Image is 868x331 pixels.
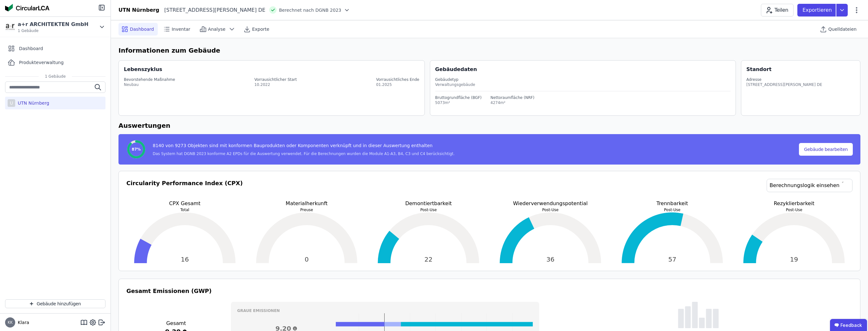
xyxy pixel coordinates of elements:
h6: Auswertungen [118,121,860,130]
p: Wiederverwendungspotential [492,200,609,207]
span: Inventar [172,26,190,32]
p: Preuse [248,207,365,212]
h3: Gesamt Emissionen (GWP) [126,287,852,295]
p: Trennbarkeit [614,200,731,207]
span: 87% [132,147,141,152]
p: Post-Use [492,207,609,212]
div: [STREET_ADDRESS][PERSON_NAME] DE [746,82,822,87]
span: Quelldateien [828,26,857,32]
div: Nettoraumfläche (NRF) [490,95,534,100]
div: UTN Nürnberg [15,100,49,106]
p: Demontiertbarkeit [370,200,487,207]
div: Verwaltungsgebäude [435,82,731,87]
p: Materialherkunft [248,200,365,207]
div: Lebenszyklus [124,66,162,73]
div: Bevorstehende Maßnahme [124,77,175,82]
span: 1 Gebäude [39,74,72,79]
span: Produkteverwaltung [19,59,64,66]
span: Berechnet nach DGNB 2023 [279,7,341,13]
div: UTN Nürnberg [118,6,159,14]
img: Concular [5,4,49,11]
span: 1 Gebäude [18,28,88,33]
div: Standort [746,66,771,73]
div: 01.2025 [376,82,419,87]
h6: Informationen zum Gebäude [118,46,860,55]
span: Exporte [252,26,269,32]
p: CPX Gesamt [126,200,243,207]
div: Vorrausichtlicher Start [254,77,297,82]
p: Total [126,207,243,212]
span: Dashboard [19,45,43,52]
div: Gebäudedaten [435,66,736,73]
div: 5073m² [435,100,482,105]
span: Analyse [208,26,226,32]
img: empty-state [678,302,719,328]
p: Post-Use [370,207,487,212]
p: Post-Use [736,207,852,212]
p: Rezyklierbarkeit [736,200,852,207]
span: KK [8,321,13,324]
h3: Graue Emissionen [237,308,533,313]
div: 4274m² [490,100,534,105]
button: Gebäude hinzufügen [5,299,105,308]
h3: Gesamt [126,320,226,327]
p: Exportieren [802,6,833,14]
span: Klara [15,319,29,326]
div: [STREET_ADDRESS][PERSON_NAME] DE [159,6,265,14]
div: 10.2022 [254,82,297,87]
div: Das System hat DGNB 2023 konforme A2 EPDs für die Auswertung verwendet. Für die Berechnungen wurd... [153,151,455,156]
div: Adresse [746,77,822,82]
div: U [8,99,15,107]
div: Bruttogrundfläche (BGF) [435,95,482,100]
button: Gebäude bearbeiten [799,143,853,156]
a: Berechnungslogik einsehen [767,179,852,192]
span: Dashboard [130,26,154,32]
button: Teilen [761,4,794,16]
div: Gebäudetyp [435,77,731,82]
div: a+r ARCHITEKTEN GmbH [18,21,88,28]
h3: Circularity Performance Index (CPX) [126,179,243,200]
div: Vorrausichtliches Ende [376,77,419,82]
div: 8140 von 9273 Objekten sind mit konformen Bauprodukten oder Komponenten verknüpft und in dieser A... [153,142,455,151]
div: Neubau [124,82,175,87]
p: Post-Use [614,207,731,212]
img: a+r ARCHITEKTEN GmbH [5,22,15,32]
